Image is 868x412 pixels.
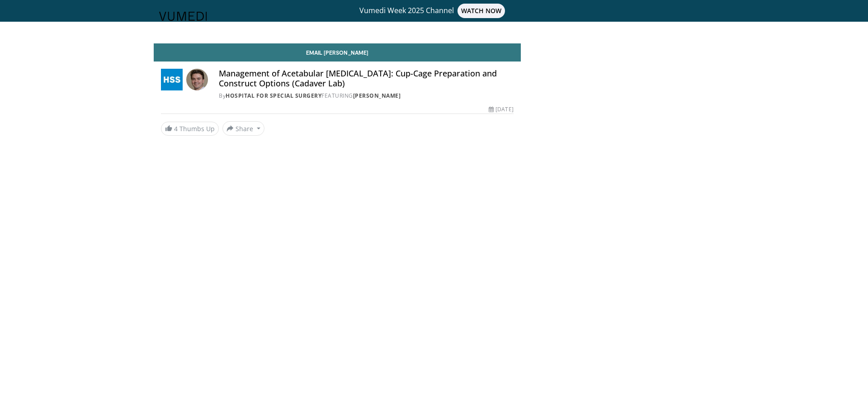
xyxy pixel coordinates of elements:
[159,12,207,21] img: VuMedi Logo
[161,122,219,136] a: 4 Thumbs Up
[353,92,401,99] a: [PERSON_NAME]
[222,121,264,136] button: Share
[154,43,521,62] a: Email [PERSON_NAME]
[174,124,178,133] span: 4
[219,92,514,100] div: By FEATURING
[489,105,513,114] div: [DATE]
[186,69,208,90] img: Avatar
[219,69,514,88] h4: Management of Acetabular [MEDICAL_DATA]: Cup-Cage Preparation and Construct Options (Cadaver Lab)
[161,69,183,90] img: Hospital for Special Surgery
[226,92,321,99] a: Hospital for Special Surgery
